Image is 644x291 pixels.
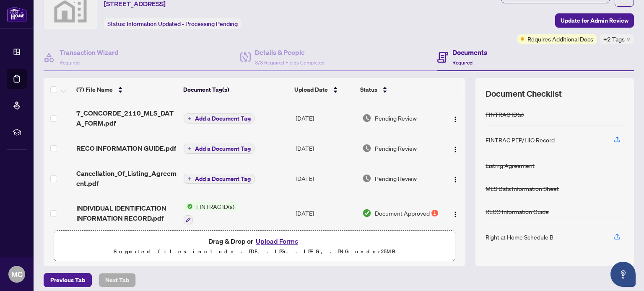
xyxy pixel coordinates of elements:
div: MLS Data Information Sheet [486,184,559,193]
span: down [626,37,631,41]
h4: Details & People [255,47,325,57]
button: Logo [449,142,462,155]
button: Add a Document Tag [184,113,254,124]
td: [DATE] [292,101,359,135]
img: Logo [452,146,459,153]
button: Open asap [610,262,636,287]
span: Document Checklist [486,88,562,100]
span: Pending Review [375,113,417,123]
img: Document Status [362,174,371,183]
button: Add a Document Tag [184,143,254,154]
td: [DATE] [292,162,359,195]
span: Add a Document Tag [195,146,251,152]
button: Logo [449,206,462,220]
button: Add a Document Tag [184,144,254,154]
span: INDIVIDUAL IDENTIFICATION INFORMATION RECORD.pdf [76,203,177,223]
span: Update for Admin Review [561,14,628,27]
img: Logo [452,176,459,183]
span: Requires Additional Docs [527,34,593,44]
button: Add a Document Tag [184,113,254,124]
th: Document Tag(s) [180,78,291,101]
span: Upload Date [294,85,328,94]
button: Status IconFINTRAC ID(s) [184,202,238,224]
h4: Transaction Wizard [60,47,119,57]
button: Add a Document Tag [184,173,254,184]
button: Update for Admin Review [555,13,634,28]
span: MC [11,268,23,280]
span: Add a Document Tag [195,116,251,121]
span: +2 Tags [603,34,625,44]
span: Status [360,85,377,94]
span: FINTRAC ID(s) [193,202,238,211]
p: Supported files include .PDF, .JPG, .JPEG, .PNG under 25 MB [59,247,450,257]
th: Status [357,78,439,101]
h4: Documents [452,47,487,57]
span: Information Updated - Processing Pending [127,20,238,28]
button: Previous Tab [44,273,92,287]
div: Status: [104,18,241,29]
span: Cancellation_Of_Listing_Agreement.pdf [76,168,177,188]
button: Logo [449,111,462,125]
span: Drag & Drop orUpload FormsSupported files include .PDF, .JPG, .JPEG, .PNG under25MB [54,231,455,262]
span: Previous Tab [50,273,85,287]
span: Pending Review [375,174,417,183]
span: Pending Review [375,144,417,153]
span: Add a Document Tag [195,176,251,182]
button: Next Tab [99,273,136,287]
div: Right at Home Schedule B [486,232,553,242]
div: 1 [431,210,438,216]
div: FINTRAC PEP/HIO Record [486,135,555,144]
img: Document Status [362,144,371,153]
span: (7) File Name [76,85,113,94]
span: Required [452,59,473,66]
span: 7_CONCORDE_2110_MLS_DATA_FORM.pdf [76,108,177,128]
div: RECO Information Guide [486,207,549,216]
button: Add a Document Tag [184,174,254,184]
span: Required [60,59,80,66]
button: Logo [449,172,462,185]
div: Listing Agreement [486,161,535,170]
span: plus [187,177,192,181]
td: [DATE] [292,135,359,162]
img: Status Icon [184,202,193,211]
button: Upload Forms [253,236,301,247]
span: Document Approved [375,209,430,218]
img: Document Status [362,209,371,218]
div: FINTRAC ID(s) [486,110,524,119]
span: plus [187,147,192,151]
th: Upload Date [291,78,357,101]
img: logo [7,6,27,22]
img: Document Status [362,113,371,123]
th: (7) File Name [73,78,180,101]
img: Logo [452,211,459,218]
span: 3/3 Required Fields Completed [255,59,325,66]
img: Logo [452,116,459,123]
span: plus [187,116,192,121]
span: Drag & Drop or [208,236,301,247]
span: RECO INFORMATION GUIDE.pdf [76,143,176,153]
td: [DATE] [292,195,359,231]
